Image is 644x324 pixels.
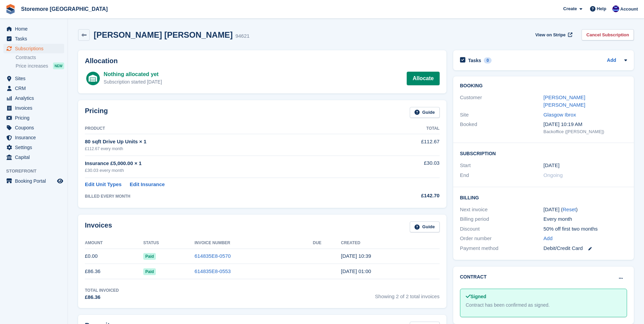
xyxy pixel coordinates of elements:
div: BILLED EVERY MONTH [85,193,373,199]
h2: Pricing [85,107,108,118]
a: 614835E8-0570 [195,253,231,259]
img: stora-icon-8386f47178a22dfd0bd8f6a31ec36ba5ce8667c1dd55bd0f319d3a0aa187defe.svg [5,4,16,14]
div: 80 sqft Drive Up Units × 1 [85,138,373,146]
span: Pricing [15,113,56,123]
div: Discount [460,225,544,233]
div: Total Invoiced [85,287,119,293]
div: Backoffice ([PERSON_NAME]) [544,128,627,135]
span: Showing 2 of 2 total invoices [375,287,440,301]
th: Due [313,238,341,249]
a: View on Stripe [533,29,574,40]
span: Sites [15,74,56,83]
td: £86.36 [85,264,143,279]
time: 2025-07-28 00:00:54 UTC [341,268,371,274]
th: Created [341,238,439,249]
span: Coupons [15,123,56,132]
th: Status [143,238,195,249]
a: menu [3,176,64,186]
span: Analytics [15,93,56,103]
a: Allocate [407,72,439,85]
div: Contract has been confirmed as signed. [466,302,621,309]
a: [PERSON_NAME] [PERSON_NAME] [544,94,585,108]
a: Price increases NEW [16,62,64,70]
a: 614835E8-0553 [195,268,231,274]
a: menu [3,93,64,103]
div: Insurance £5,000.00 × 1 [85,160,373,167]
span: Home [15,24,56,34]
div: Subscription started [DATE] [104,78,162,86]
span: Help [597,5,606,12]
a: menu [3,103,64,113]
span: Ongoing [544,172,563,178]
a: Add [544,235,553,242]
div: NEW [53,62,64,69]
a: menu [3,123,64,132]
span: Price increases [16,63,48,69]
div: £142.70 [373,192,440,200]
td: £30.03 [373,156,440,178]
div: Start [460,162,544,169]
span: CRM [15,84,56,93]
div: £112.67 every month [85,146,373,152]
a: menu [3,152,64,162]
a: Edit Unit Types [85,181,122,188]
div: Next invoice [460,206,544,214]
span: Create [563,5,577,12]
span: Paid [143,253,156,260]
div: £86.36 [85,293,119,301]
a: menu [3,44,64,53]
a: menu [3,113,64,123]
div: Order number [460,235,544,242]
a: Reset [563,206,576,212]
a: Preview store [56,177,64,185]
h2: Contract [460,273,487,281]
div: [DATE] 10:19 AM [544,121,627,128]
a: menu [3,84,64,93]
span: Invoices [15,103,56,113]
span: Tasks [15,34,56,43]
a: menu [3,34,64,43]
time: 2025-08-01 09:39:43 UTC [341,253,371,259]
a: menu [3,74,64,83]
a: Guide [410,221,440,233]
th: Product [85,123,373,134]
h2: Subscription [460,150,627,157]
span: Paid [143,268,156,275]
div: Payment method [460,245,544,252]
div: Debit/Credit Card [544,245,627,252]
a: Contracts [16,54,64,61]
div: 0 [484,57,492,64]
th: Amount [85,238,143,249]
a: Cancel Subscription [582,29,634,40]
th: Total [373,123,440,134]
div: Nothing allocated yet [104,70,162,78]
div: Signed [466,293,621,300]
h2: Booking [460,83,627,89]
time: 2025-08-04 23:00:00 UTC [544,162,559,169]
th: Invoice Number [195,238,313,249]
div: End [460,172,544,179]
td: £0.00 [85,249,143,264]
a: Storemore [GEOGRAPHIC_DATA] [18,3,110,15]
div: Every month [544,215,627,223]
h2: [PERSON_NAME] [PERSON_NAME] [94,30,233,39]
div: Booked [460,121,544,135]
div: Customer [460,94,544,109]
div: [DATE] ( ) [544,206,627,214]
a: menu [3,143,64,152]
h2: Invoices [85,221,112,233]
a: Glasgow Ibrox [544,112,576,118]
td: £112.67 [373,134,440,156]
div: 50% off first two months [544,225,627,233]
a: Edit Insurance [130,181,165,188]
span: Subscriptions [15,44,56,53]
a: Add [607,57,616,65]
span: Storefront [6,168,68,175]
a: menu [3,24,64,34]
span: Capital [15,152,56,162]
div: £30.03 every month [85,167,373,174]
h2: Allocation [85,57,440,65]
span: Settings [15,143,56,152]
div: Site [460,111,544,119]
span: Booking Portal [15,176,56,186]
